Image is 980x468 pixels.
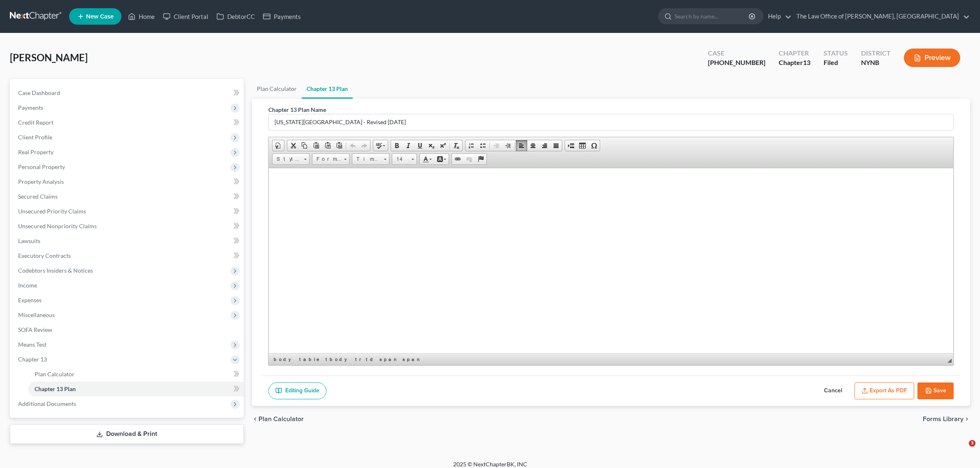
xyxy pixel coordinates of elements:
[803,58,810,66] span: 13
[28,382,244,396] a: Chapter 13 Plan
[952,440,972,460] iframe: Intercom live chat
[268,382,326,400] a: Editing Guide
[18,134,52,141] span: Client Profile
[923,416,970,422] button: Forms Library chevron_right
[426,140,437,151] a: Subscript
[18,208,86,215] span: Unsecured Priority Claims
[272,355,297,364] a: body element
[463,154,475,164] a: Unlink
[18,297,42,304] span: Expenses
[414,140,426,151] a: Underline
[18,193,58,200] span: Secured Claims
[779,58,810,67] div: Chapter
[252,416,304,422] button: chevron_left Plan Calculator
[477,140,489,151] a: Insert/Remove Bulleted List
[392,154,409,164] span: 14
[539,140,550,151] a: Align Right
[516,140,527,151] a: Align Left
[403,140,414,151] a: Italic
[491,140,502,151] a: Decrease Indent
[18,252,71,259] span: Executory Contracts
[437,140,449,151] a: Superscript
[373,140,388,151] a: Spell Checker
[312,153,349,165] a: Format
[917,382,954,400] button: Save
[904,49,960,67] button: Preview
[18,267,93,274] span: Codebtors Insiders & Notices
[352,154,381,164] span: Times New Roman
[764,9,791,24] a: Help
[18,163,65,170] span: Personal Property
[268,105,326,114] label: Chapter 13 Plan Name
[259,9,305,24] a: Payments
[18,89,60,96] span: Case Dashboard
[269,114,953,130] input: Enter name...
[324,355,353,364] a: tbody element
[28,367,244,382] a: Plan Calculator
[10,51,88,63] span: [PERSON_NAME]
[588,140,600,151] a: Insert Special Character
[947,359,952,363] span: Resize
[347,140,358,151] a: Undo
[18,326,52,333] span: SOFA Review
[550,140,562,151] a: Justify
[401,355,423,364] a: span element
[18,282,37,289] span: Income
[18,400,76,407] span: Additional Documents
[18,341,47,348] span: Means Test
[86,14,114,20] span: New Case
[12,86,244,100] a: Case Dashboard
[18,222,97,229] span: Unsecured Nonpriority Claims
[12,204,244,219] a: Unsecured Priority Claims
[272,154,301,164] span: Styles
[565,140,577,151] a: Insert Page Break for Printing
[451,140,462,151] a: Remove Format
[12,322,244,337] a: SOFA Review
[18,356,47,363] span: Chapter 13
[527,140,539,151] a: Center
[212,9,259,24] a: DebtorCC
[310,140,322,151] a: Paste
[159,9,212,24] a: Client Portal
[475,154,487,164] a: Anchor
[815,382,851,400] button: Cancel
[269,168,953,353] iframe: Rich Text Editor, document-ckeditor
[252,79,302,99] a: Plan Calculator
[861,58,891,67] div: NYNB
[577,140,588,151] a: Table
[452,154,463,164] a: Link
[258,416,304,422] span: Plan Calculator
[964,416,970,422] i: chevron_right
[824,58,848,67] div: Filed
[391,140,403,151] a: Bold
[35,385,76,392] span: Chapter 13 Plan
[252,416,258,422] i: chevron_left
[354,355,363,364] a: tr element
[18,237,40,244] span: Lawsuits
[18,119,54,126] span: Credit Report
[12,174,244,189] a: Property Analysis
[10,424,244,444] a: Download & Print
[12,115,244,130] a: Credit Report
[302,79,353,99] a: Chapter 13 Plan
[923,416,964,422] span: Forms Library
[861,49,891,58] div: District
[312,154,341,164] span: Format
[12,248,244,263] a: Executory Contracts
[35,371,74,378] span: Plan Calculator
[299,140,310,151] a: Copy
[18,104,43,111] span: Payments
[969,440,975,447] span: 3
[420,154,434,164] a: Text Color
[779,49,810,58] div: Chapter
[854,382,914,400] button: Export as PDF
[12,234,244,248] a: Lawsuits
[272,153,310,165] a: Styles
[378,355,400,364] a: span element
[18,178,64,185] span: Property Analysis
[298,355,323,364] a: table element
[18,148,54,155] span: Real Property
[352,153,389,165] a: Times New Roman
[322,140,333,151] a: Paste as plain text
[358,140,370,151] a: Redo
